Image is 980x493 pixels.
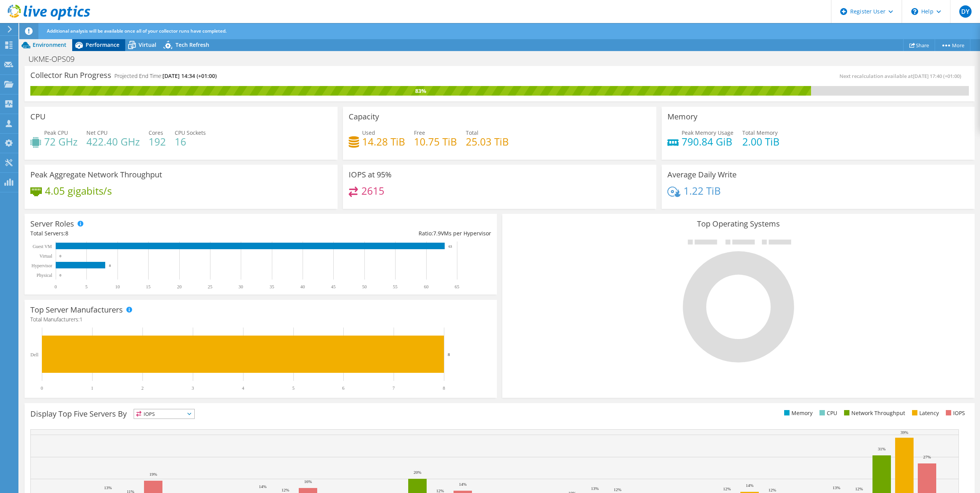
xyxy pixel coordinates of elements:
text: 3 [192,385,194,391]
h3: CPU [30,112,46,121]
text: 12% [436,488,444,493]
span: Total [466,129,478,136]
h4: Projected End Time: [114,72,217,80]
text: 12% [768,488,776,492]
span: Tech Refresh [175,41,209,48]
h3: Memory [667,112,697,121]
text: 13% [591,486,599,491]
text: 40 [300,284,305,290]
text: Hypervisor [31,263,52,268]
text: Guest VM [33,244,52,249]
li: Network Throughput [842,409,905,417]
span: 1 [79,316,83,323]
text: 2 [141,385,144,391]
text: 50 [362,284,367,290]
text: 1 [91,385,93,391]
text: 13% [104,485,112,490]
h4: 16 [175,137,206,146]
text: 13% [833,485,840,490]
text: 31% [878,447,886,451]
span: Performance [86,41,119,48]
li: IOPS [944,409,965,417]
li: Latency [910,409,939,417]
div: 83% [30,87,811,95]
h3: Peak Aggregate Network Throughput [30,170,162,179]
h4: 422.40 GHz [86,137,140,146]
span: Peak CPU [44,129,68,136]
text: 19% [149,472,157,476]
span: Environment [33,41,66,48]
text: 25 [208,284,212,290]
h3: IOPS at 95% [349,170,392,179]
text: 0 [55,284,57,290]
h4: 2615 [361,187,384,195]
span: Used [362,129,375,136]
svg: \n [911,8,918,15]
text: 6 [342,385,344,391]
text: 15 [146,284,151,290]
h3: Top Operating Systems [508,220,969,228]
li: CPU [818,409,837,417]
span: 7.9 [433,230,441,237]
span: CPU Sockets [175,129,206,136]
span: Net CPU [86,129,108,136]
h4: Total Manufacturers: [30,315,491,324]
h4: 14.28 TiB [362,137,405,146]
h1: UKME-OPS09 [25,55,86,63]
text: 55 [393,284,397,290]
text: 8 [448,352,450,357]
span: Total Memory [742,129,778,136]
text: 63 [449,245,452,248]
h3: Average Daily Write [667,170,737,179]
span: DY [959,5,972,18]
h3: Server Roles [30,220,74,228]
h4: 72 GHz [44,137,78,146]
text: Dell [30,352,38,357]
span: [DATE] 17:40 (+01:00) [913,73,961,79]
text: 27% [923,455,931,459]
text: 5 [292,385,295,391]
h3: Top Server Manufacturers [30,306,123,314]
text: 60 [424,284,429,290]
text: 8 [443,385,445,391]
text: 8 [109,264,111,268]
text: 35 [270,284,274,290]
text: 14% [259,484,267,489]
span: Virtual [139,41,156,48]
h4: 4.05 gigabits/s [45,187,112,195]
a: More [935,39,970,51]
h4: 790.84 GiB [682,137,733,146]
span: 8 [65,230,68,237]
a: Share [903,39,935,51]
text: 30 [238,284,243,290]
text: 5 [85,284,88,290]
text: 14% [746,483,753,488]
h4: 1.22 TiB [684,187,721,195]
text: Virtual [40,253,53,259]
text: 4 [242,385,244,391]
text: 12% [614,487,621,492]
span: [DATE] 14:34 (+01:00) [162,72,217,79]
div: Total Servers: [30,229,261,238]
li: Memory [782,409,813,417]
text: 7 [392,385,395,391]
h4: 25.03 TiB [466,137,509,146]
h3: Capacity [349,112,379,121]
text: 16% [304,479,312,484]
h4: 2.00 TiB [742,137,780,146]
h4: 10.75 TiB [414,137,457,146]
text: 39% [901,430,908,435]
text: 0 [60,254,61,258]
h4: 192 [149,137,166,146]
text: 0 [41,385,43,391]
text: 65 [455,284,459,290]
text: 10 [115,284,120,290]
text: 20% [414,470,421,475]
text: 12% [281,488,289,492]
text: 20 [177,284,182,290]
text: 14% [459,482,467,486]
span: Peak Memory Usage [682,129,733,136]
text: Physical [36,273,52,278]
div: Ratio: VMs per Hypervisor [261,229,491,238]
text: 0 [60,273,61,277]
